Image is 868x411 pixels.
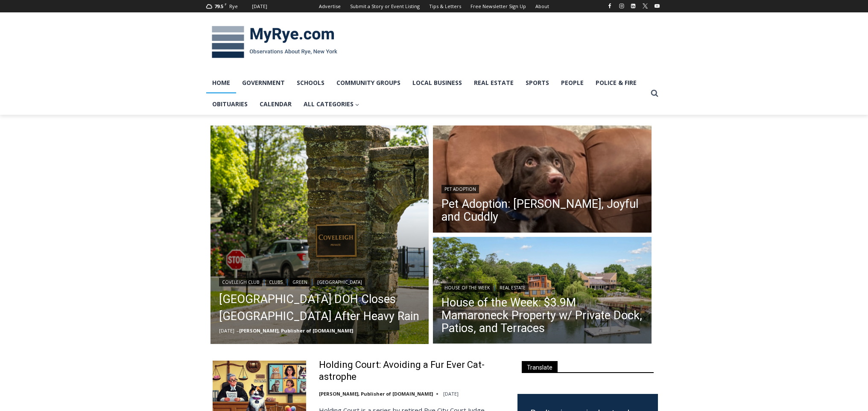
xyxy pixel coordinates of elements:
[441,185,479,193] a: Pet Adoption
[206,93,254,115] a: Obituaries
[314,278,365,286] a: [GEOGRAPHIC_DATA]
[441,282,643,292] div: |
[522,361,558,373] span: Translate
[617,1,627,11] a: Instagram
[298,93,365,115] a: All Categories
[433,125,652,235] img: (PHOTO: Ella. Contributed.)
[468,72,520,93] a: Real Estate
[214,3,223,9] span: 79.5
[210,125,429,344] img: (PHOTO: Coveleigh Club, at 459 Stuyvesant Avenue in Rye. Credit: Justin Gray.)
[210,125,429,344] a: Read More Westchester County DOH Closes Coveleigh Club Beach After Heavy Rain
[319,359,506,383] a: Holding Court: Avoiding a Fur Ever Cat-astrophe
[652,1,662,11] a: YouTube
[304,99,359,109] span: All Categories
[441,283,493,292] a: House of the Week
[206,72,647,115] nav: Primary Navigation
[406,72,468,93] a: Local Business
[225,2,227,6] span: F
[239,327,353,334] a: [PERSON_NAME], Publisher of [DOMAIN_NAME]
[647,86,662,101] button: View Search Form
[433,237,652,346] img: 1160 Greacen Point Road, Mamaroneck
[443,391,459,397] time: [DATE]
[590,72,643,93] a: Police & Fire
[219,291,421,325] a: [GEOGRAPHIC_DATA] DOH Closes [GEOGRAPHIC_DATA] After Heavy Rain
[219,276,421,286] div: | | |
[628,1,638,11] a: Linkedin
[319,391,433,397] a: [PERSON_NAME], Publisher of [DOMAIN_NAME]
[206,20,343,64] img: MyRye.com
[497,283,529,292] a: Real Estate
[229,3,238,10] div: Rye
[640,1,650,11] a: X
[330,72,406,93] a: Community Groups
[236,72,291,93] a: Government
[433,125,652,235] a: Read More Pet Adoption: Ella, Joyful and Cuddly
[433,237,652,346] a: Read More House of the Week: $3.9M Mamaroneck Property w/ Private Dock, Patios, and Terraces
[219,278,262,286] a: Coveleigh Club
[254,93,298,115] a: Calendar
[555,72,590,93] a: People
[237,327,239,334] span: –
[291,72,330,93] a: Schools
[605,1,615,11] a: Facebook
[441,296,643,335] a: House of the Week: $3.9M Mamaroneck Property w/ Private Dock, Patios, and Terraces
[441,198,643,223] a: Pet Adoption: [PERSON_NAME], Joyful and Cuddly
[219,327,234,334] time: [DATE]
[289,278,310,286] a: Green
[520,72,555,93] a: Sports
[252,3,267,10] div: [DATE]
[206,72,236,93] a: Home
[266,278,286,286] a: Clubs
